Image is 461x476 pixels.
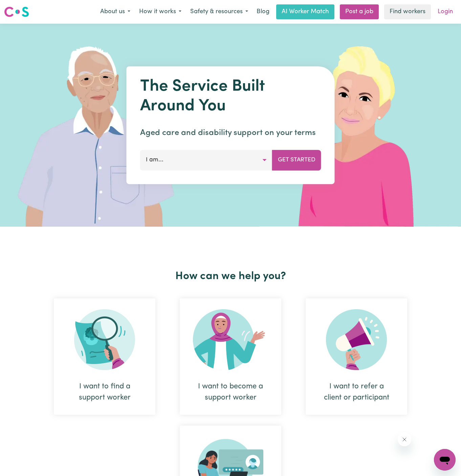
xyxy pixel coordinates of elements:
[70,381,139,403] div: I want to find a support worker
[140,77,321,116] h1: The Service Built Around You
[96,5,135,19] button: About us
[272,150,321,170] button: Get Started
[196,381,265,403] div: I want to become a support worker
[434,4,457,19] a: Login
[306,298,407,415] div: I want to refer a client or participant
[434,449,456,471] iframe: Button to launch messaging window
[74,309,135,370] img: Search
[135,5,186,19] button: How it works
[276,4,334,19] a: AI Worker Match
[4,5,41,10] span: Need any help?
[326,309,387,370] img: Refer
[140,127,321,139] p: Aged care and disability support on your terms
[140,150,272,170] button: I am...
[384,4,431,19] a: Find workers
[42,270,419,283] h2: How can we help you?
[180,298,281,415] div: I want to become a support worker
[193,309,268,370] img: Become Worker
[4,4,29,20] a: Careseekers logo
[340,4,379,19] a: Post a job
[253,4,273,19] a: Blog
[398,433,411,446] iframe: Close message
[186,5,253,19] button: Safety & resources
[54,298,155,415] div: I want to find a support worker
[4,6,29,18] img: Careseekers logo
[322,381,391,403] div: I want to refer a client or participant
